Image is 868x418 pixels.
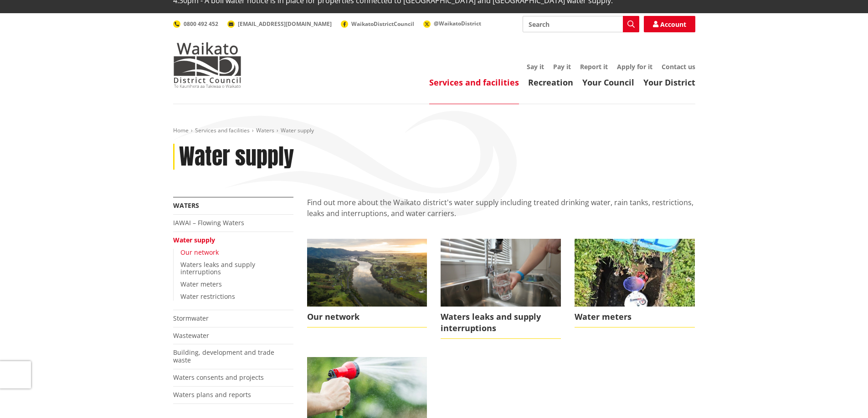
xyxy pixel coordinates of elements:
a: Waters [256,126,274,134]
span: 0800 492 452 [184,20,218,28]
a: Apply for it [617,62,652,71]
a: Your Council [582,77,634,88]
a: 0800 492 452 [173,20,218,28]
span: Our network [307,307,427,327]
a: Water supply [173,236,215,244]
span: Waters leaks and supply interruptions [441,307,561,339]
a: Pay it [553,62,571,71]
img: water meter [575,239,695,306]
a: Services and facilities [429,77,519,88]
span: @WaikatoDistrict [434,20,481,27]
a: WaikatoDistrictCouncil [341,20,414,28]
a: @WaikatoDistrict [423,20,481,27]
span: WaikatoDistrictCouncil [351,20,414,28]
input: Search input [523,16,639,32]
a: Water meters [180,280,222,288]
a: Stormwater [173,314,209,322]
a: Contact us [662,62,695,71]
span: [EMAIL_ADDRESS][DOMAIN_NAME] [238,20,332,28]
a: Wastewater [173,331,209,340]
a: Waters leaks and supply interruptions [180,260,255,277]
a: Say it [527,62,544,71]
a: Waters leaks and supply interruptions [441,239,561,339]
a: Waters plans and reports [173,390,251,399]
img: Waikato Te Awa [307,239,427,306]
img: Waikato District Council - Te Kaunihera aa Takiwaa o Waikato [173,42,241,88]
span: Water supply [281,126,314,134]
a: Our network [307,239,427,327]
a: Waters consents and projects [173,373,264,382]
p: Find out more about the Waikato district's water supply including treated drinking water, rain ta... [307,197,695,230]
h1: Water supply [179,144,294,170]
a: Home [173,126,189,134]
a: Our network [180,248,219,257]
a: Building, development and trade waste [173,348,274,364]
a: [EMAIL_ADDRESS][DOMAIN_NAME] [227,20,332,28]
a: Your District [643,77,695,88]
a: Water restrictions [180,292,235,301]
a: Water meters [575,239,695,327]
a: IAWAI – Flowing Waters [173,218,244,227]
a: Account [644,16,695,32]
a: Report it [580,62,608,71]
a: Waters [173,201,199,210]
a: Services and facilities [195,126,250,134]
nav: breadcrumb [173,127,695,135]
img: water image [441,239,561,306]
span: Water meters [575,307,695,327]
a: Recreation [528,77,573,88]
